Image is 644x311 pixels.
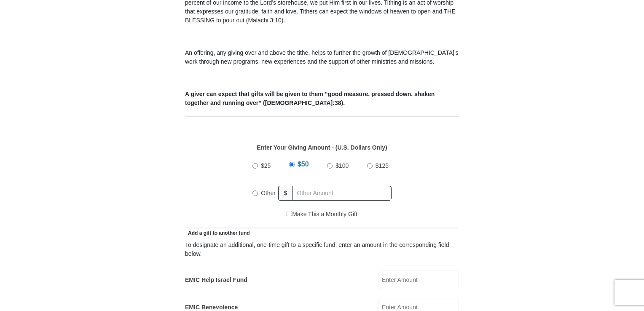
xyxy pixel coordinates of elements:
span: $50 [298,161,309,168]
label: Make This a Monthly Gift [287,210,357,219]
p: An offering, any giving over and above the tithe, helps to further the growth of [DEMOGRAPHIC_DAT... [185,48,459,66]
span: Other [261,190,276,196]
input: Make This a Monthly Gift [287,211,292,216]
div: To designate an additional, one-time gift to a specific fund, enter an amount in the correspondin... [185,241,459,258]
span: $ [278,186,292,201]
input: Enter Amount [378,271,459,289]
span: $100 [335,162,349,169]
b: A giver can expect that gifts will be given to them “good measure, pressed down, shaken together ... [185,91,435,106]
input: Other Amount [292,186,392,201]
span: Add a gift to another fund [185,230,250,236]
span: $25 [261,162,271,169]
label: EMIC Help Israel Fund [185,276,247,284]
strong: Enter Your Giving Amount - (U.S. Dollars Only) [257,144,387,151]
span: $125 [376,162,389,169]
